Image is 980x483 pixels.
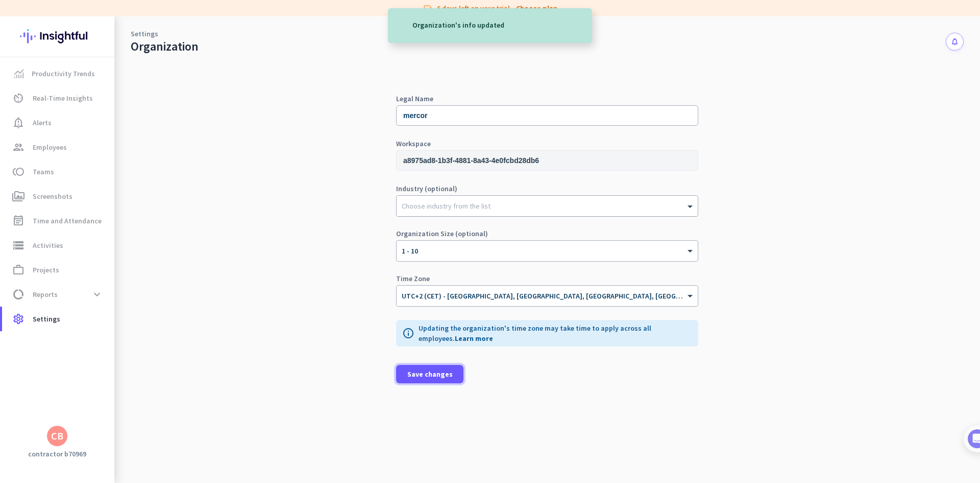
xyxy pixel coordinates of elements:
[51,431,63,441] div: CB
[33,215,102,227] span: Time and Attendance
[131,29,158,39] a: Settings
[402,327,414,339] i: info
[950,37,959,46] i: notifications
[33,313,60,325] span: Settings
[14,69,23,78] img: menu-item
[12,190,24,202] i: perm_media
[2,307,114,331] a: settingsSettings
[2,184,114,209] a: perm_mediaScreenshots
[12,166,24,178] i: toll
[33,190,72,202] span: Screenshots
[12,264,24,276] i: work_outline
[20,16,94,56] img: Insightful logo
[33,264,59,276] span: Projects
[32,67,95,80] span: Productivity Trends
[2,209,114,233] a: event_noteTime and Attendance
[12,215,24,227] i: event_note
[12,92,24,104] i: av_timer
[396,95,698,102] div: Legal Name
[33,117,52,129] span: Alerts
[33,141,67,153] span: Employees
[419,323,692,343] p: Updating the organization's time zone may take time to apply across all employees.
[2,61,114,86] a: menu-itemProductivity Trends
[396,275,698,282] label: Time Zone
[12,141,24,153] i: group
[396,230,698,237] label: Organization Size (optional)
[33,288,58,301] span: Reports
[2,86,114,110] a: av_timerReal-Time Insights
[407,369,453,379] span: Save changes
[946,33,964,51] button: notifications
[423,3,433,13] i: label
[2,159,114,184] a: tollTeams
[396,185,698,192] label: Industry (optional)
[12,313,24,325] i: settings
[131,39,199,54] div: Organization
[412,19,504,30] p: Organization's info updated
[396,365,463,383] button: Save changes
[2,258,114,282] a: work_outlineProjects
[2,135,114,159] a: groupEmployees
[88,285,106,304] button: expand_more
[2,233,114,258] a: storageActivities
[396,140,698,147] div: Workspace
[455,334,493,343] a: Learn more
[516,3,557,13] a: Choose plan
[2,282,114,307] a: data_usageReportsexpand_more
[33,166,54,178] span: Teams
[2,110,114,135] a: notification_importantAlerts
[12,288,24,301] i: data_usage
[12,117,24,129] i: notification_important
[12,239,24,251] i: storage
[33,239,63,251] span: Activities
[33,92,93,104] span: Real-Time Insights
